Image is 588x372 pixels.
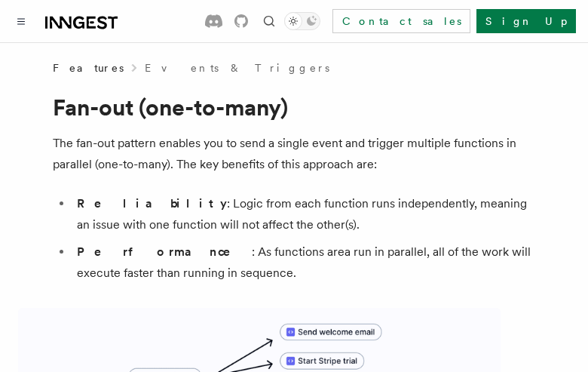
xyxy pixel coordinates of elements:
[260,12,278,30] button: Find something...
[12,12,30,30] button: Toggle navigation
[77,196,227,211] strong: Reliability
[284,12,320,30] button: Toggle dark mode
[53,94,535,121] h1: Fan-out (one-to-many)
[145,60,329,75] a: Events & Triggers
[77,244,252,259] strong: Performance
[72,193,535,235] li: : Logic from each function runs independently, meaning an issue with one function will not affect...
[332,9,470,33] a: Contact sales
[72,241,535,284] li: : As functions area run in parallel, all of the work will execute faster than running in sequence.
[53,60,124,75] span: Features
[476,9,576,33] a: Sign Up
[53,133,535,175] p: The fan-out pattern enables you to send a single event and trigger multiple functions in parallel...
